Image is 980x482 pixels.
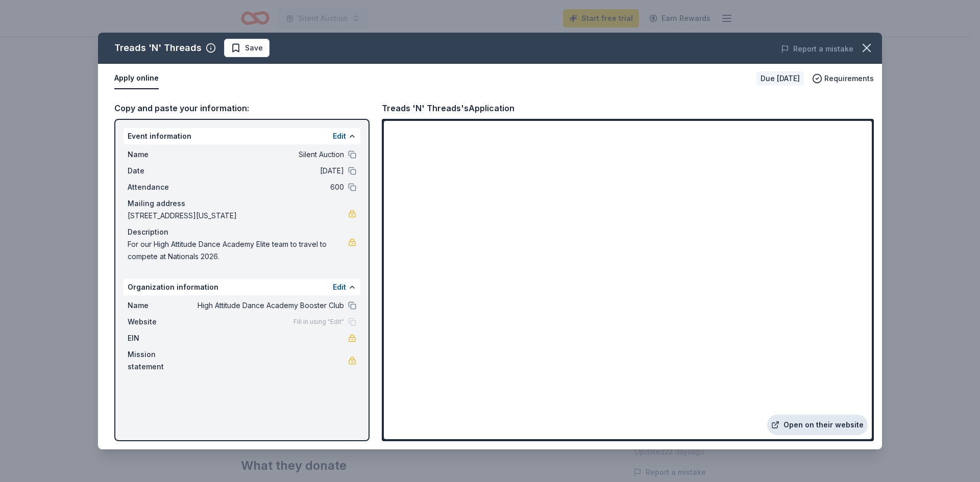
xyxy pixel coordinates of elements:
div: Mailing address [128,197,356,210]
span: Date [128,165,196,177]
span: Mission statement [128,348,196,373]
span: Name [128,299,196,312]
button: Edit [333,281,346,293]
span: Silent Auction [196,148,344,161]
button: Report a mistake [781,43,853,55]
button: Edit [333,130,346,142]
span: [DATE] [196,165,344,177]
button: Apply online [114,68,159,89]
button: Save [224,39,269,57]
span: [STREET_ADDRESS][US_STATE] [128,210,348,222]
span: High Attitude Dance Academy Booster Club [196,299,344,312]
span: EIN [128,332,196,344]
div: Treads 'N' Threads's Application [382,102,514,115]
span: Save [245,42,263,54]
span: Fill in using "Edit" [293,318,344,326]
span: For our High Attitude Dance Academy Elite team to travel to compete at Nationals 2026. [128,238,348,263]
span: Attendance [128,181,196,193]
div: Description [128,226,356,238]
div: Due [DATE] [756,71,804,86]
div: Treads 'N' Threads [114,40,202,56]
div: Organization information [124,279,360,295]
span: Requirements [824,72,874,85]
a: Open on their website [767,415,868,435]
div: Event information [124,128,360,144]
span: 600 [196,181,344,193]
span: Name [128,148,196,161]
span: Website [128,316,196,328]
button: Requirements [812,72,874,85]
div: Copy and paste your information: [114,102,370,115]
